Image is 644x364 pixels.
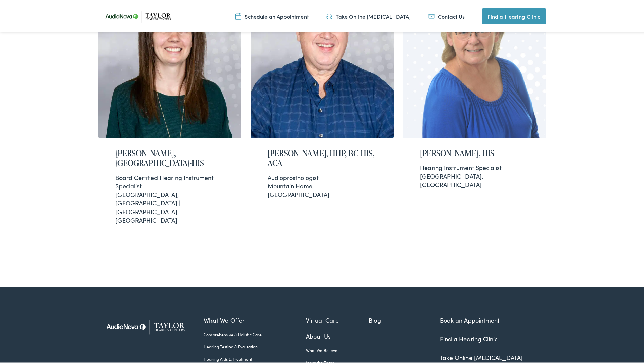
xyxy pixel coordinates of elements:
[268,147,377,167] h2: [PERSON_NAME], HHP, BC-HIS, ACA
[115,147,225,167] h2: [PERSON_NAME], [GEOGRAPHIC_DATA]-HIS
[235,11,241,19] img: utility icon
[420,162,529,170] div: Hearing Instrument Specialist
[326,11,411,19] a: Take Online [MEDICAL_DATA]
[115,172,225,223] div: [GEOGRAPHIC_DATA], [GEOGRAPHIC_DATA] | [GEOGRAPHIC_DATA], [GEOGRAPHIC_DATA]
[420,147,529,157] h2: [PERSON_NAME], HIS
[100,309,194,342] img: Taylor Hearing Centers
[440,352,523,360] a: Take Online [MEDICAL_DATA]
[306,346,369,352] a: What We Believe
[369,314,411,323] a: Blog
[115,172,225,189] div: Board Certified Hearing Instrument Specialist
[428,11,465,19] a: Contact Us
[204,330,306,336] a: Comprehensive & Holistic Care
[440,333,498,342] a: Find a Hearing Clinic
[306,330,369,339] a: About Us
[428,11,435,19] img: utility icon
[235,11,309,19] a: Schedule an Appointment
[482,7,546,23] a: Find a Hearing Clinic
[204,314,306,323] a: What We Offer
[204,342,306,348] a: Hearing Testing & Evaluation
[326,11,332,19] img: utility icon
[420,162,529,188] div: [GEOGRAPHIC_DATA], [GEOGRAPHIC_DATA]
[268,172,377,180] div: Audioprosthologist
[306,314,369,323] a: Virtual Care
[268,172,377,198] div: Mountain Home, [GEOGRAPHIC_DATA]
[440,315,500,323] a: Book an Appointment
[204,355,306,361] a: Hearing Aids & Treatment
